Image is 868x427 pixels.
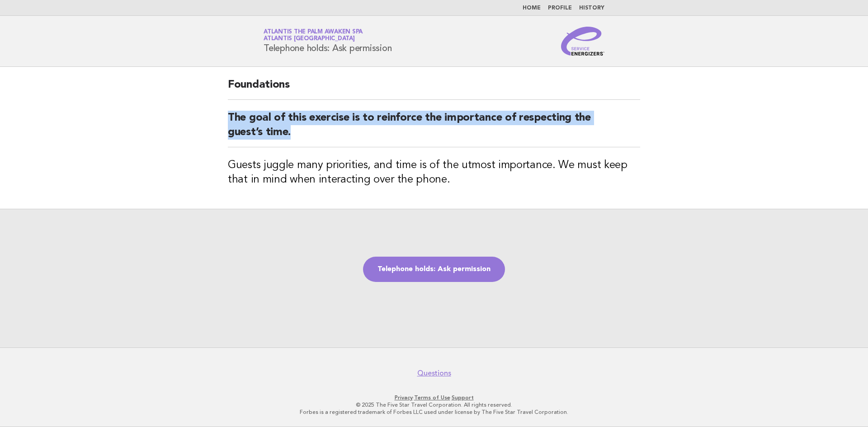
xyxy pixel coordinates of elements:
[228,78,640,100] h2: Foundations
[417,369,451,378] a: Questions
[452,394,474,401] a: Support
[363,257,505,282] a: Telephone holds: Ask permission
[264,29,363,42] a: Atlantis The Palm Awaken SpaAtlantis [GEOGRAPHIC_DATA]
[395,394,413,401] a: Privacy
[157,394,711,401] p: · ·
[157,401,711,408] p: © 2025 The Five Star Travel Corporation. All rights reserved.
[561,27,604,56] img: Service Energizers
[264,29,392,53] h1: Telephone holds: Ask permission
[414,394,450,401] a: Terms of Use
[228,111,640,147] h2: The goal of this exercise is to reinforce the importance of respecting the guest’s time.
[548,5,572,11] a: Profile
[523,5,541,11] a: Home
[579,5,604,11] a: History
[228,158,640,187] h3: Guests juggle many priorities, and time is of the utmost importance. We must keep that in mind wh...
[264,36,355,42] span: Atlantis [GEOGRAPHIC_DATA]
[157,408,711,416] p: Forbes is a registered trademark of Forbes LLC used under license by The Five Star Travel Corpora...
